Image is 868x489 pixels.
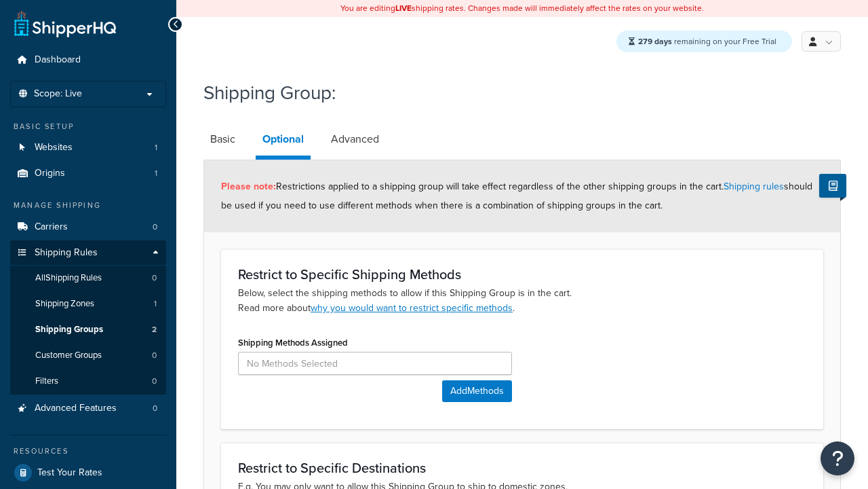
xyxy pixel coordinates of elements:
a: Filters0 [10,369,166,394]
a: Optional [256,123,311,160]
a: Advanced Features0 [10,396,166,421]
button: Show Help Docs [819,174,846,198]
a: Customer Groups0 [10,343,166,368]
p: Below, select the shipping methods to allow if this Shipping Group is in the cart. Read more about . [238,286,806,316]
li: Carriers [10,215,166,240]
span: Advanced Features [35,403,117,414]
li: Origins [10,161,166,186]
input: No Methods Selected [238,352,512,375]
span: remaining on your Free Trial [638,35,776,48]
span: Shipping Groups [35,324,103,336]
span: Carriers [35,221,68,233]
li: Websites [10,135,166,160]
li: Advanced Features [10,396,166,421]
a: Test Your Rates [10,460,166,485]
div: Manage Shipping [10,200,166,211]
span: Shipping Zones [35,298,94,310]
a: Shipping Rules [10,240,166,266]
li: Shipping Rules [10,240,166,395]
label: Shipping Methods Assigned [238,338,348,348]
span: Scope: Live [34,88,82,100]
span: 0 [153,221,157,233]
span: 1 [155,168,157,179]
a: Shipping rules [724,179,784,194]
a: Shipping Groups2 [10,317,166,342]
b: LIVE [395,2,412,14]
span: 0 [153,403,157,414]
a: Origins1 [10,161,166,186]
span: Customer Groups [35,350,102,361]
a: AllShipping Rules0 [10,266,166,291]
span: Dashboard [35,54,81,66]
div: Resources [10,446,166,457]
span: Websites [35,142,73,153]
h3: Restrict to Specific Shipping Methods [238,267,806,282]
a: why you would want to restrict specific methods [311,301,513,315]
span: 0 [152,272,157,284]
li: Shipping Zones [10,291,166,316]
li: Shipping Groups [10,317,166,342]
button: Open Resource Center [821,441,854,475]
li: Filters [10,369,166,394]
button: AddMethods [442,380,512,402]
a: Advanced [324,123,386,156]
strong: 279 days [638,35,672,48]
a: Websites1 [10,135,166,160]
span: Test Your Rates [37,467,102,479]
a: Basic [203,123,242,156]
span: 0 [152,376,157,387]
span: Filters [35,376,58,387]
span: Origins [35,168,65,179]
span: Shipping Rules [35,247,98,259]
li: Customer Groups [10,343,166,368]
span: 1 [155,142,157,153]
a: Shipping Zones1 [10,291,166,316]
h1: Shipping Group: [203,79,824,106]
a: Carriers0 [10,215,166,240]
span: Restrictions applied to a shipping group will take effect regardless of the other shipping groups... [221,179,812,213]
a: Dashboard [10,48,166,73]
h3: Restrict to Specific Destinations [238,460,806,475]
span: 1 [154,298,157,310]
strong: Please note: [221,179,276,194]
span: 0 [152,350,157,361]
span: 2 [152,324,157,336]
div: Basic Setup [10,121,166,132]
span: All Shipping Rules [35,272,102,284]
